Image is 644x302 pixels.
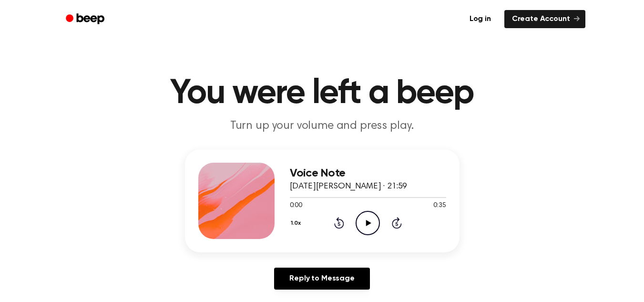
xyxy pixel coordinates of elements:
button: 1.0x [290,215,305,231]
a: Create Account [504,10,585,28]
h3: Voice Note [290,167,446,180]
a: Reply to Message [274,268,369,290]
a: Log in [462,10,499,28]
span: 0:00 [290,201,302,211]
h1: You were left a beep [78,76,566,111]
a: Beep [59,10,113,29]
span: [DATE][PERSON_NAME] · 21:59 [290,182,408,191]
p: Turn up your volume and press play. [139,118,505,134]
span: 0:35 [433,201,446,211]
